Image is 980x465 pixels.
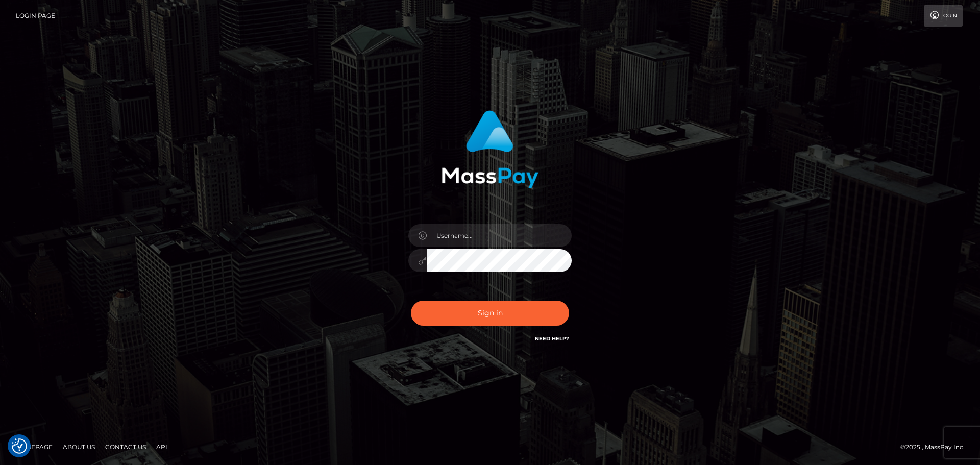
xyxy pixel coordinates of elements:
[152,439,171,455] a: API
[59,439,99,455] a: About Us
[427,224,572,247] input: Username...
[101,439,150,455] a: Contact Us
[924,5,963,27] a: Login
[535,335,569,342] a: Need Help?
[11,439,57,455] a: Homepage
[16,5,55,27] a: Login Page
[12,438,27,454] img: Revisit consent button
[12,438,27,454] button: Consent Preferences
[442,110,538,188] img: MassPay Login
[411,301,569,326] button: Sign in
[900,442,972,453] div: © 2025 , MassPay Inc.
